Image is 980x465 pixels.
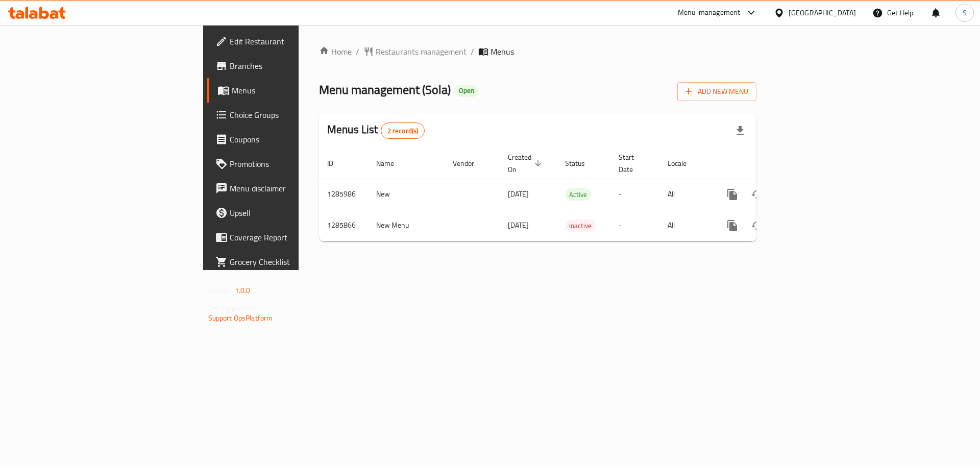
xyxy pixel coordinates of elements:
[207,78,367,103] a: Menus
[565,220,596,232] span: Inactive
[677,82,756,101] button: Add New Menu
[207,225,367,250] a: Coverage Report
[207,54,367,78] a: Branches
[381,123,425,139] div: Total records count
[368,210,445,241] td: New Menu
[230,182,359,194] span: Menu disclaimer
[712,148,826,179] th: Actions
[565,189,591,201] span: Active
[207,29,367,54] a: Edit Restaurant
[230,231,359,243] span: Coverage Report
[376,45,467,58] span: Restaurants management
[508,151,545,176] span: Created On
[208,284,233,297] span: Version:
[207,176,367,201] a: Menu disclaimer
[363,45,467,58] a: Restaurants management
[678,7,741,19] div: Menu-management
[720,213,745,238] button: more
[565,188,591,201] div: Active
[455,86,478,95] span: Open
[659,179,712,210] td: All
[659,210,712,241] td: All
[319,45,756,58] nav: breadcrumb
[327,157,347,169] span: ID
[230,207,359,219] span: Upsell
[230,109,359,121] span: Choice Groups
[745,182,769,207] button: Change Status
[610,179,659,210] td: -
[327,122,425,139] h2: Menus List
[720,182,745,207] button: more
[455,85,478,97] div: Open
[230,256,359,268] span: Grocery Checklist
[789,7,856,18] div: [GEOGRAPHIC_DATA]
[668,157,700,169] span: Locale
[207,250,367,274] a: Grocery Checklist
[230,158,359,170] span: Promotions
[745,213,769,238] button: Change Status
[319,78,451,101] span: Menu management ( Sola )
[207,103,367,127] a: Choice Groups
[230,35,359,47] span: Edit Restaurant
[508,187,529,201] span: [DATE]
[610,210,659,241] td: -
[381,126,425,136] span: 2 record(s)
[491,45,514,58] span: Menus
[230,60,359,72] span: Branches
[565,157,598,169] span: Status
[963,7,967,18] span: S
[619,151,647,176] span: Start Date
[508,218,529,232] span: [DATE]
[685,85,748,98] span: Add New Menu
[207,152,367,176] a: Promotions
[207,127,367,152] a: Coupons
[232,84,359,96] span: Menus
[208,301,255,314] span: Get support on:
[230,133,359,145] span: Coupons
[208,311,273,325] a: Support.OpsPlatform
[207,201,367,225] a: Upsell
[235,284,251,297] span: 1.0.0
[368,179,445,210] td: New
[471,45,474,58] li: /
[728,118,752,143] div: Export file
[376,157,407,169] span: Name
[319,148,826,241] table: enhanced table
[453,157,487,169] span: Vendor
